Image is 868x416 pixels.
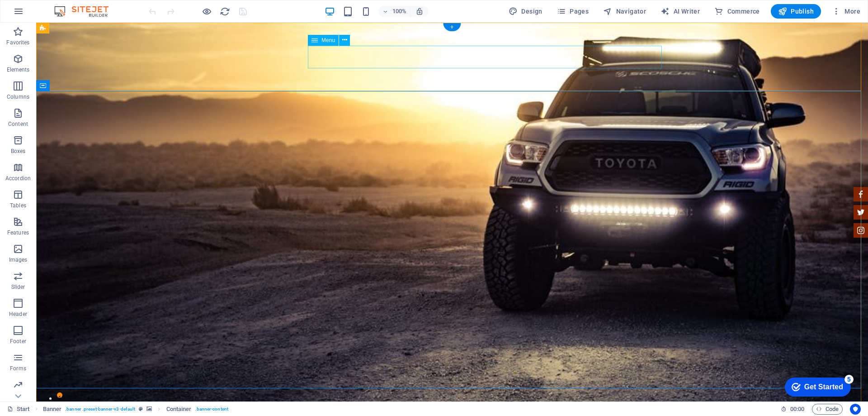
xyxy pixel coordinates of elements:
[7,229,29,236] p: Features
[10,338,26,345] p: Footer
[195,404,228,415] span: . banner-content
[7,404,30,415] a: Click to cancel selection. Double-click to open Pages
[9,311,27,318] p: Header
[5,175,31,182] p: Accordion
[166,404,192,415] span: Click to select. Double-click to edit
[781,404,805,415] h6: Session time
[660,7,700,16] span: AI Writer
[65,404,135,415] span: . banner .preset-banner-v3-default
[146,406,152,411] i: This element contains a background
[509,7,542,16] span: Design
[43,404,62,415] span: Click to select. Double-click to edit
[790,404,804,415] span: 00 00
[599,4,650,19] button: Navigator
[378,6,410,17] button: 100%
[832,7,860,16] span: More
[139,406,143,411] i: This element is a customizable preset
[415,7,424,15] i: On resize automatically adjust zoom level to fit chosen device.
[8,120,28,128] p: Content
[11,148,26,155] p: Boxes
[714,7,760,16] span: Commerce
[27,10,66,18] div: Get Started
[553,4,592,19] button: Pages
[711,4,764,19] button: Commerce
[603,7,646,16] span: Navigator
[6,39,29,46] p: Favorites
[812,404,843,415] button: Code
[9,256,28,263] p: Images
[219,6,230,17] button: reload
[10,365,26,372] p: Forms
[797,406,798,412] span: :
[10,202,26,209] p: Tables
[11,283,25,291] p: Slider
[67,2,76,11] div: 5
[557,7,589,16] span: Pages
[7,93,29,100] p: Columns
[21,370,26,375] button: 1
[850,404,861,415] button: Usercentrics
[828,4,864,19] button: More
[321,38,335,43] span: Menu
[771,4,821,19] button: Publish
[816,404,839,415] span: Code
[392,6,406,17] h6: 100%
[778,7,814,16] span: Publish
[43,404,228,415] nav: breadcrumb
[7,5,73,24] div: Get Started 5 items remaining, 0% complete
[505,4,546,19] button: Design
[443,23,461,31] div: +
[657,4,703,19] button: AI Writer
[7,66,30,73] p: Elements
[52,6,120,17] img: Editor Logo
